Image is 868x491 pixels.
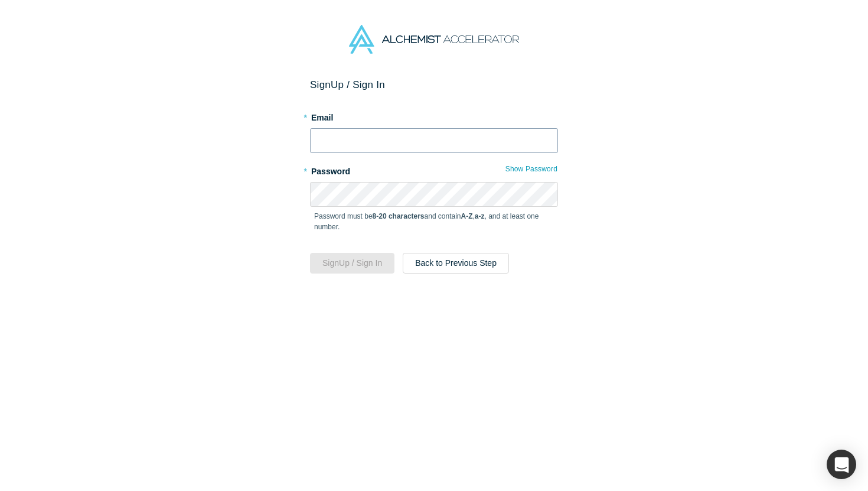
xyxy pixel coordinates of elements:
label: Email [310,108,558,124]
strong: 8-20 characters [373,212,425,220]
label: Password [310,161,558,178]
button: Back to Previous Step [403,253,509,274]
button: SignUp / Sign In [310,253,394,274]
button: Show Password [505,161,558,177]
h2: Sign Up / Sign In [310,79,558,91]
strong: a-z [475,212,485,220]
strong: A-Z [461,212,473,220]
img: Alchemist Accelerator Logo [349,25,519,54]
p: Password must be and contain , , and at least one number. [314,211,554,232]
